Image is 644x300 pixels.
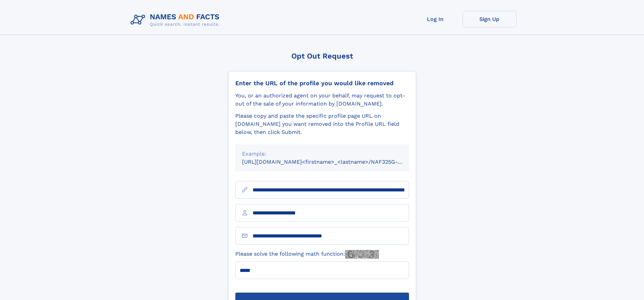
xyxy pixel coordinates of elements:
[235,92,409,108] div: You, or an authorized agent on your behalf, may request to opt-out of the sale of your informatio...
[235,112,409,136] div: Please copy and paste the specific profile page URL on [DOMAIN_NAME] you want removed into the Pr...
[235,250,379,259] label: Please solve the following math function:
[408,11,462,27] a: Log In
[242,159,422,165] small: [URL][DOMAIN_NAME]<firstname>_<lastname>/NAF325G-xxxxxxxx
[235,79,409,87] div: Enter the URL of the profile you would like removed
[242,150,402,158] div: Example:
[228,52,416,60] div: Opt Out Request
[128,11,225,29] img: Logo Names and Facts
[462,11,517,27] a: Sign Up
